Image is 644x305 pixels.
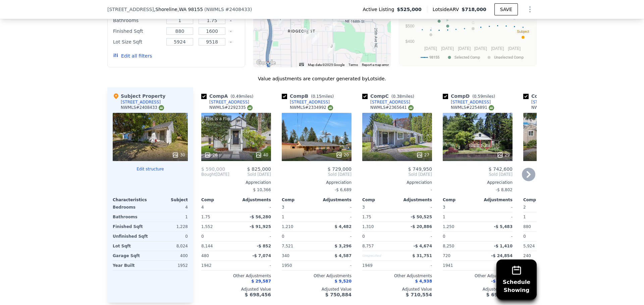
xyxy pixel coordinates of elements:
[229,41,232,44] button: Clear
[474,94,483,99] span: 0.59
[429,55,439,60] text: 98155
[336,152,349,158] div: 20
[201,261,235,270] div: 1942
[209,105,253,110] div: NWMLS # 2292335
[523,205,526,210] span: 2
[443,172,513,177] span: Sold [DATE]
[362,205,365,210] span: 3
[517,29,529,33] text: Subject
[479,203,513,212] div: -
[121,99,161,105] div: [STREET_ADDRESS]
[508,46,521,51] text: [DATE]
[362,224,374,229] span: 1,310
[201,166,225,172] span: $ 590,000
[317,197,352,203] div: Adjustments
[113,166,188,172] button: Edit structure
[245,292,271,297] span: $ 698,456
[204,116,231,122] div: This is a Flip
[523,3,537,16] button: Show Options
[229,30,232,33] button: Clear
[152,212,188,222] div: 1
[313,94,322,99] span: 0.15
[486,292,513,297] span: $ 698,946
[406,292,432,297] span: $ 710,554
[362,287,432,292] div: Adjusted Value
[415,279,432,284] span: $ 4,938
[335,253,352,258] span: $ 4,587
[113,26,162,36] div: Finished Sqft
[443,261,476,270] div: 1941
[201,244,213,248] span: 8,144
[393,94,402,99] span: 0.38
[107,75,537,82] div: Value adjustments are computer generated by Lotside .
[443,180,513,185] div: Appreciation
[362,180,432,185] div: Appreciation
[113,37,162,47] div: Lot Size Sqft
[282,244,293,248] span: 7,521
[489,105,494,110] img: NWMLS Logo
[282,99,330,105] a: [STREET_ADDRESS]
[523,197,558,203] div: Comp
[247,105,253,110] img: NWMLS Logo
[253,187,271,192] span: $ 10,366
[318,261,352,270] div: -
[152,251,188,260] div: 400
[209,99,249,105] div: [STREET_ADDRESS]
[237,203,271,212] div: -
[277,15,284,27] div: 16528 3rd Ave NE
[472,21,475,25] text: G
[443,99,491,105] a: [STREET_ADDRESS]
[159,105,164,110] img: NWMLS Logo
[201,172,229,177] div: [DATE]
[406,24,415,28] text: $500
[325,292,352,297] span: $ 750,884
[312,33,319,45] div: 16209 11th Ave NE
[201,234,204,239] span: 0
[362,261,396,270] div: 1949
[229,19,232,22] button: Clear
[523,212,557,222] div: 1
[451,105,494,110] div: NWMLS # 2254891
[282,273,352,279] div: Other Adjustments
[335,187,352,192] span: -$ 6,689
[201,205,204,210] span: 4
[362,212,396,222] div: 1.75
[152,232,188,241] div: 0
[328,43,335,54] div: 15839 15th Ave NE
[408,166,432,172] span: $ 749,950
[433,6,462,13] span: Lotside ARV
[443,273,513,279] div: Other Adjustments
[201,197,236,203] div: Comp
[443,205,445,210] span: 3
[113,232,149,241] div: Unfinished Sqft
[257,244,271,248] span: -$ 852
[201,287,271,292] div: Adjusted Value
[362,63,389,67] a: Report a map error
[411,224,432,229] span: -$ 20,886
[282,205,284,210] span: 3
[363,6,397,13] span: Active Listing
[411,215,432,219] span: -$ 50,525
[531,105,575,110] div: NWMLS # 2325278
[446,18,449,22] text: F
[113,222,149,231] div: Finished Sqft
[362,99,410,105] a: [STREET_ADDRESS]
[237,232,271,241] div: -
[494,244,513,248] span: -$ 1,410
[282,172,352,177] span: Sold [DATE]
[172,152,185,158] div: 30
[443,244,454,248] span: 8,250
[441,46,454,51] text: [DATE]
[282,224,293,229] span: 1,210
[201,253,209,258] span: 480
[150,197,188,203] div: Subject
[348,63,358,67] a: Terms
[451,99,491,105] div: [STREET_ADDRESS]
[152,261,188,270] div: 1952
[113,53,152,59] button: Edit all filters
[479,261,513,270] div: -
[531,99,571,105] div: [STREET_ADDRESS]
[496,259,537,300] button: ScheduleShowing
[229,172,271,177] span: Sold [DATE]
[318,232,352,241] div: -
